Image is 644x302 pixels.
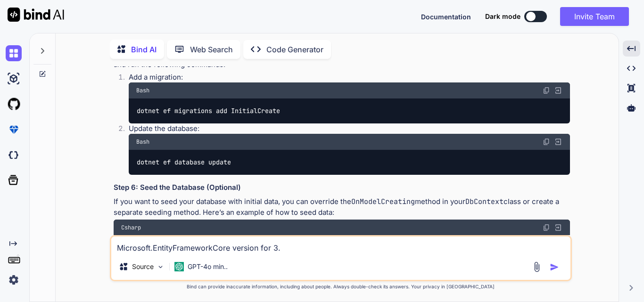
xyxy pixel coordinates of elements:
[554,86,562,95] img: Open in Browser
[136,157,232,167] code: dotnet ef database update
[6,122,22,138] img: premium
[129,123,570,134] p: Update the database:
[6,96,22,112] img: githubLight
[6,147,22,163] img: darkCloudIdeIcon
[110,283,572,290] p: Bind can provide inaccurate information, including about people. Always double-check its answers....
[543,224,550,231] img: copy
[554,138,562,146] img: Open in Browser
[136,87,149,94] span: Bash
[550,262,559,272] img: icon
[114,182,570,193] h3: Step 6: Seed the Database (Optional)
[421,12,471,22] button: Documentation
[485,12,520,21] span: Dark mode
[129,72,570,83] p: Add a migration:
[190,44,233,55] p: Web Search
[131,44,157,55] p: Bind AI
[111,237,570,253] textarea: Microsoft.EntityFrameworkCore version for 3.
[6,45,22,61] img: chat
[465,197,504,206] code: DbContext
[8,8,64,22] img: Bind AI
[421,13,471,21] span: Documentation
[6,272,22,288] img: settings
[114,196,570,218] p: If you want to seed your database with initial data, you can override the method in your class or...
[266,44,323,55] p: Code Generator
[188,262,228,271] p: GPT-4o min..
[554,223,562,232] img: Open in Browser
[543,87,550,94] img: copy
[351,197,415,206] code: OnModelCreating
[560,7,629,26] button: Invite Team
[157,263,165,271] img: Pick Models
[121,224,141,231] span: Csharp
[174,262,184,271] img: GPT-4o mini
[543,138,550,146] img: copy
[132,262,154,271] p: Source
[6,71,22,87] img: ai-studio
[531,261,542,272] img: attachment
[136,106,281,116] code: dotnet ef migrations add InitialCreate
[136,138,149,146] span: Bash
